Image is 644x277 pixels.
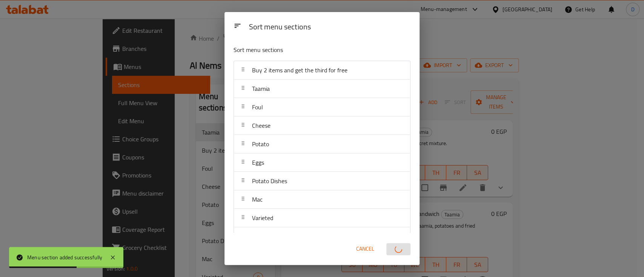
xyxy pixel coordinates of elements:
span: Foul [252,101,263,113]
span: Eggs [252,157,264,168]
span: Potato Dishes [252,175,287,187]
div: Potato Dishes [234,172,410,190]
span: Cancel [356,244,374,254]
span: Chicken [252,231,272,242]
div: Sort menu sections [246,19,413,36]
span: Cheese [252,120,271,131]
div: Cheese [234,116,410,135]
div: Eggs [234,153,410,172]
p: Sort menu sections [234,45,374,55]
div: Mac [234,190,410,209]
button: Cancel [353,242,377,256]
div: Taamia [234,80,410,98]
div: Foul [234,98,410,116]
div: Menu section added successfully [27,253,102,262]
span: Varieted [252,212,273,223]
div: Varieted [234,209,410,227]
span: Buy 2 items and get the third for free [252,64,347,76]
span: Mac [252,194,263,205]
div: Chicken [234,227,410,246]
div: Buy 2 items and get the third for free [234,61,410,80]
span: Taamia [252,83,270,94]
span: Potato [252,138,269,150]
div: Potato [234,135,410,153]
